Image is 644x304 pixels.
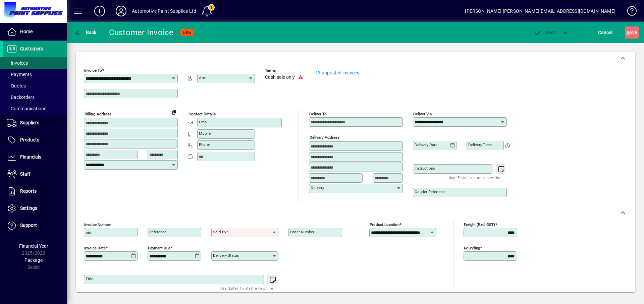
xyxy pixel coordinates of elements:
[84,246,106,250] mat-label: Invoice date
[627,30,629,35] span: S
[3,115,67,131] a: Suppliers
[199,131,211,136] mat-label: Mobile
[464,222,495,227] mat-label: Freight (excl GST)
[625,26,639,39] button: Save
[74,30,97,35] span: Back
[290,230,314,234] mat-label: Order number
[20,205,37,211] span: Settings
[199,75,206,80] mat-label: Attn
[7,72,32,77] span: Payments
[7,83,26,88] span: Quotes
[464,246,480,250] mat-label: Rounding
[86,277,93,281] mat-label: Title
[598,27,613,38] span: Cancel
[7,106,46,111] span: Communications
[3,69,67,80] a: Payments
[20,154,41,160] span: Financials
[199,142,210,147] mat-label: Phone
[213,253,239,258] mat-label: Delivery status
[67,26,104,39] app-page-header-button: Back
[20,223,37,228] span: Support
[3,149,67,166] a: Financials
[84,68,102,73] mat-label: Invoice To
[465,6,615,16] div: [PERSON_NAME] [PERSON_NAME][EMAIL_ADDRESS][DOMAIN_NAME]
[24,257,43,263] span: Package
[7,95,35,100] span: Backorders
[449,174,501,181] mat-hint: Use 'Enter' to start a new line
[3,217,67,234] a: Support
[183,31,192,35] span: NEW
[220,284,273,292] mat-hint: Use 'Enter' to start a new line
[3,92,67,103] a: Backorders
[534,30,555,35] span: ost
[530,26,559,39] button: Post
[3,80,67,92] a: Quotes
[89,5,110,17] button: Add
[20,188,37,194] span: Reports
[132,6,196,16] div: Automotive Paint Supplies Ltd
[213,230,226,234] mat-label: Sold by
[72,26,98,39] button: Back
[413,112,432,116] mat-label: Deliver via
[20,137,39,142] span: Products
[84,222,111,227] mat-label: Invoice number
[622,1,636,23] a: Knowledge Base
[596,26,614,39] button: Cancel
[149,230,166,234] mat-label: Reference
[415,142,437,147] mat-label: Delivery date
[265,68,305,73] span: Terms
[468,142,492,147] mat-label: Delivery time
[3,103,67,114] a: Communications
[20,120,39,125] span: Suppliers
[169,107,179,117] button: Copy to Delivery address
[7,60,28,66] span: Invoices
[415,166,435,171] mat-label: Instructions
[627,27,637,38] span: ave
[19,243,48,249] span: Financial Year
[20,46,43,51] span: Customers
[265,75,295,80] span: Cash sale only
[3,183,67,200] a: Reports
[545,30,548,35] span: P
[370,222,399,227] mat-label: Product location
[109,27,174,38] div: Customer Invoice
[3,23,67,40] a: Home
[315,70,359,75] a: 13 unposted invoices
[3,200,67,217] a: Settings
[311,185,324,190] mat-label: Country
[3,166,67,183] a: Staff
[3,57,67,69] a: Invoices
[415,189,445,194] mat-label: Courier Reference
[20,29,33,34] span: Home
[20,171,31,177] span: Staff
[148,246,170,250] mat-label: Payment due
[3,132,67,148] a: Products
[309,112,327,116] mat-label: Deliver To
[199,120,209,124] mat-label: Email
[110,5,132,17] button: Profile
